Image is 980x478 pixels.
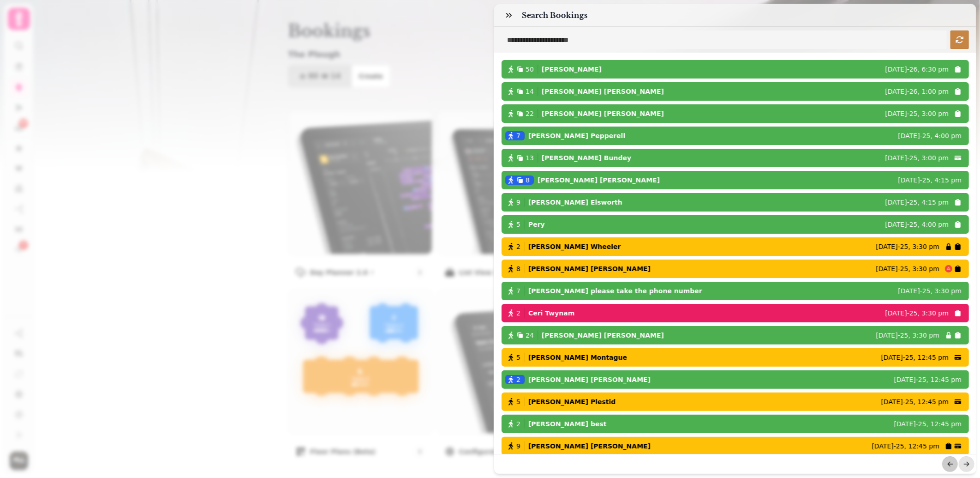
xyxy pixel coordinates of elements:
[872,442,939,451] p: [DATE]-25, 12:45 pm
[876,264,939,273] p: [DATE]-25, 3:30 pm
[502,282,969,300] button: 7[PERSON_NAME] please take the phone number[DATE]-25, 3:30 pm
[894,419,962,429] p: [DATE]-25, 12:45 pm
[528,419,607,429] p: [PERSON_NAME] best
[526,109,534,118] span: 22
[959,456,974,472] button: next
[522,10,591,21] h3: Search Bookings
[516,198,520,207] span: 9
[898,286,962,296] p: [DATE]-25, 3:30 pm
[502,304,969,322] button: 2Ceri Twynam[DATE]-25, 3:30 pm
[528,264,651,273] p: [PERSON_NAME] [PERSON_NAME]
[876,242,939,251] p: [DATE]-25, 3:30 pm
[898,131,962,140] p: [DATE]-25, 4:00 pm
[502,393,969,411] button: 5[PERSON_NAME] Plestid[DATE]-25, 12:45 pm
[516,375,520,384] span: 2
[528,442,651,451] p: [PERSON_NAME] [PERSON_NAME]
[502,260,969,278] button: 8[PERSON_NAME] [PERSON_NAME][DATE]-25, 3:30 pm
[528,286,702,296] p: [PERSON_NAME] please take the phone number
[542,331,664,340] p: [PERSON_NAME] [PERSON_NAME]
[502,193,969,212] button: 9[PERSON_NAME] Elsworth[DATE]-25, 4:15 pm
[528,242,621,251] p: [PERSON_NAME] Wheeler
[526,175,530,185] span: 8
[516,353,520,362] span: 5
[526,87,534,96] span: 14
[516,286,520,296] span: 7
[528,131,625,140] p: [PERSON_NAME] Pepperell
[538,175,660,185] p: [PERSON_NAME] [PERSON_NAME]
[542,153,631,163] p: [PERSON_NAME] Bundey
[885,65,949,74] p: [DATE]-26, 6:30 pm
[885,220,949,229] p: [DATE]-25, 4:00 pm
[502,370,969,389] button: 2[PERSON_NAME] [PERSON_NAME][DATE]-25, 12:45 pm
[881,353,949,362] p: [DATE]-25, 12:45 pm
[502,82,969,101] button: 14[PERSON_NAME] [PERSON_NAME][DATE]-26, 1:00 pm
[528,198,622,207] p: [PERSON_NAME] Elsworth
[502,149,969,167] button: 13[PERSON_NAME] Bundey[DATE]-25, 3:00 pm
[516,397,520,406] span: 5
[885,153,949,163] p: [DATE]-25, 3:00 pm
[516,220,520,229] span: 5
[528,375,651,384] p: [PERSON_NAME] [PERSON_NAME]
[894,375,962,384] p: [DATE]-25, 12:45 pm
[516,419,520,429] span: 2
[516,242,520,251] span: 2
[516,131,520,140] span: 7
[526,65,534,74] span: 50
[502,215,969,234] button: 5Pery [DATE]-25, 4:00 pm
[881,397,949,406] p: [DATE]-25, 12:45 pm
[885,309,949,318] p: [DATE]-25, 3:30 pm
[528,220,545,229] p: Pery
[876,331,939,340] p: [DATE]-25, 3:30 pm
[528,353,627,362] p: [PERSON_NAME] Montague
[502,104,969,123] button: 22[PERSON_NAME] [PERSON_NAME][DATE]-25, 3:00 pm
[502,348,969,367] button: 5[PERSON_NAME] Montague[DATE]-25, 12:45 pm
[542,87,664,96] p: [PERSON_NAME] [PERSON_NAME]
[898,175,962,185] p: [DATE]-25, 4:15 pm
[502,326,969,345] button: 24[PERSON_NAME] [PERSON_NAME][DATE]-25, 3:30 pm
[885,198,949,207] p: [DATE]-25, 4:15 pm
[502,171,969,189] button: 8[PERSON_NAME] [PERSON_NAME][DATE]-25, 4:15 pm
[526,153,534,163] span: 13
[502,415,969,433] button: 2[PERSON_NAME] best[DATE]-25, 12:45 pm
[942,456,958,472] button: back
[502,437,969,455] button: 9[PERSON_NAME] [PERSON_NAME][DATE]-25, 12:45 pm
[502,60,969,79] button: 50[PERSON_NAME] [DATE]-26, 6:30 pm
[502,127,969,145] button: 7[PERSON_NAME] Pepperell[DATE]-25, 4:00 pm
[502,237,969,256] button: 2[PERSON_NAME] Wheeler[DATE]-25, 3:30 pm
[542,109,664,118] p: [PERSON_NAME] [PERSON_NAME]
[885,109,949,118] p: [DATE]-25, 3:00 pm
[528,309,574,318] p: Ceri Twynam
[516,309,520,318] span: 2
[516,442,520,451] span: 9
[528,397,615,406] p: [PERSON_NAME] Plestid
[516,264,520,273] span: 8
[542,65,602,74] p: [PERSON_NAME]
[526,331,534,340] span: 24
[885,87,949,96] p: [DATE]-26, 1:00 pm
